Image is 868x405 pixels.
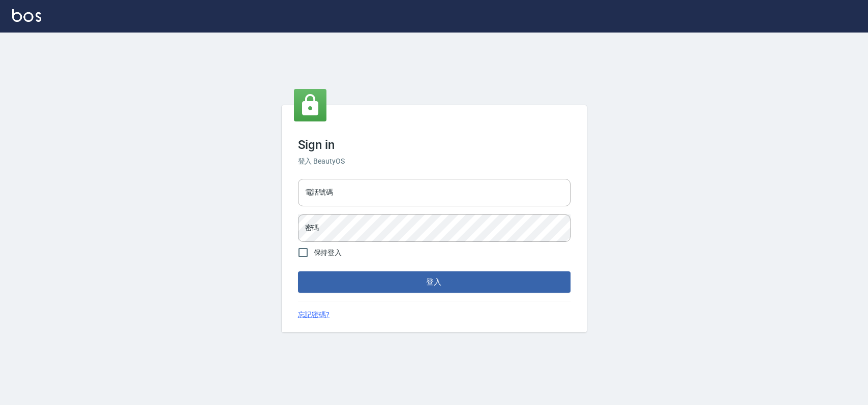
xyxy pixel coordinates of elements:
h3: Sign in [298,138,571,152]
span: 保持登入 [314,247,342,258]
a: 忘記密碼? [298,309,330,320]
img: Logo [12,9,41,22]
button: 登入 [298,271,571,293]
h6: 登入 BeautyOS [298,156,571,167]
